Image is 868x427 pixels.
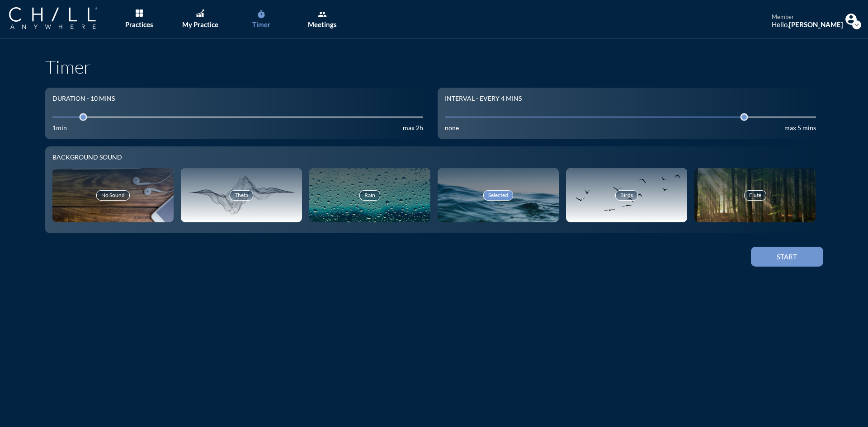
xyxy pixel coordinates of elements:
div: My Practice [182,20,218,28]
div: 1min [52,124,67,132]
img: Profile icon [845,14,857,25]
div: Hello, [772,20,843,28]
div: Start [767,253,807,261]
div: Interval - Every 4 mins [445,95,522,103]
div: Flute [744,190,766,200]
img: Graph [196,9,204,17]
h1: Timer [45,56,823,78]
strong: [PERSON_NAME] [789,20,843,28]
button: Start [751,247,823,267]
div: Duration - 10 mins [52,95,115,103]
div: max 2h [403,124,423,132]
i: expand_more [852,20,861,29]
div: none [445,124,459,132]
div: Timer [252,20,270,28]
div: Birds [615,190,638,200]
div: No Sound [96,190,130,200]
div: Rain [359,190,380,200]
div: Background sound [52,154,816,161]
a: Company Logo [9,7,115,30]
div: member [772,14,843,21]
div: max 5 mins [784,124,816,132]
div: Practices [125,20,153,28]
img: List [136,9,143,17]
div: Selected [483,190,513,200]
div: Meetings [308,20,337,28]
div: Theta [230,190,253,200]
img: Company Logo [9,7,97,29]
i: timer [257,10,266,19]
i: group [318,10,327,19]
